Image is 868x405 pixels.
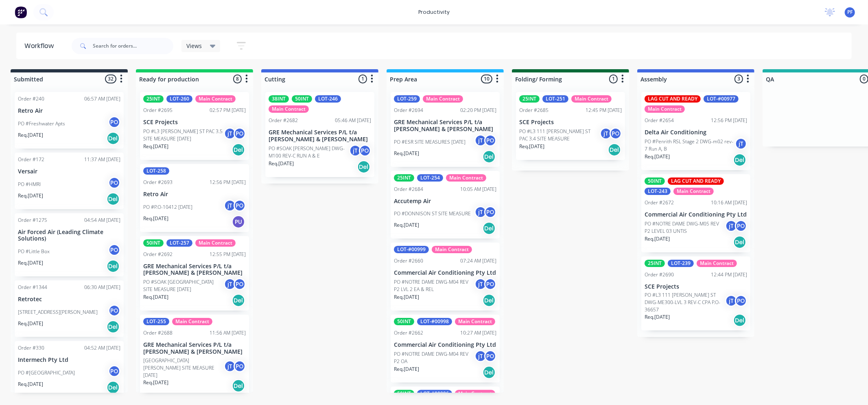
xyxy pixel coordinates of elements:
p: Req. [DATE] [394,150,419,157]
div: Order #2660 [394,257,423,265]
div: Del [608,143,621,156]
div: LOT-254 [417,174,443,182]
div: LOT-#00999 [394,246,429,253]
p: GRE Mechanical Services P/L t/a [PERSON_NAME] & [PERSON_NAME] [394,119,496,133]
div: Del [483,222,496,235]
div: 05:46 AM [DATE] [335,117,371,124]
div: Order #1275 [18,217,47,224]
div: jT [600,127,612,140]
div: jT [725,295,737,307]
div: LOT-#00996 [417,390,452,397]
div: PO [108,116,120,128]
div: Workflow [24,41,58,51]
div: jT [725,220,737,232]
div: Main Contract [195,239,236,247]
div: 10:16 AM [DATE] [711,199,747,206]
div: 50INT [143,239,164,247]
div: 02:57 PM [DATE] [210,107,246,114]
p: Req. [DATE] [645,313,670,321]
p: Req. [DATE] [269,160,294,167]
div: 12:45 PM [DATE] [586,107,622,114]
div: Main Contract [697,260,737,267]
div: PO [484,278,496,290]
div: jT [224,360,236,372]
div: PO [108,177,120,189]
div: Del [483,366,496,379]
div: LOT-246 [315,95,341,103]
div: Order #2682 [269,117,298,124]
div: jT [474,278,487,290]
div: Order #24006:57 AM [DATE]Retro AirPO #Freshwater AptsPOReq.[DATE]Del [15,92,124,149]
div: 10:27 AM [DATE] [460,329,496,337]
div: LAG CUT AND READYLOT-#00977Main ContractOrder #265412:56 PM [DATE]Delta Air ConditioningPO #Penri... [641,92,750,170]
p: Req. [DATE] [143,215,168,222]
p: PO #L3 111 [PERSON_NAME] ST PAC 3.4 SITE MEASURE [519,128,600,142]
div: Del [357,160,370,173]
div: PO [484,350,496,362]
div: Main Contract [269,105,309,113]
div: jT [224,199,236,212]
div: Order #17211:37 AM [DATE]VersairPO #HMRIPOReq.[DATE]Del [15,153,124,209]
div: LOT-#00999Main ContractOrder #266007:24 AM [DATE]Commercial Air Conditioning Pty LtdPO #NOTRE DAM... [391,243,500,311]
div: PO [484,134,496,147]
div: Del [733,153,746,166]
div: 04:54 AM [DATE] [84,217,120,224]
p: PO #Penrith RSL Stage 2 DWG-m02 rev-7 Run A, B [645,138,735,153]
div: PO [234,360,246,372]
div: Del [107,381,120,394]
div: Main Contract [446,174,486,182]
p: PO #P.O-10412 [DATE] [143,204,192,211]
p: PO #[GEOGRAPHIC_DATA] [18,369,75,377]
div: Order #127504:54 AM [DATE]Air Forced Air (Leading Climate Solutions)PO #Little BoxPOReq.[DATE]Del [15,213,124,277]
p: Commercial Air Conditioning Pty Ltd [645,211,747,218]
p: Req. [DATE] [18,192,43,199]
p: PO #L3 111 [PERSON_NAME] ST DWG-ME300-LVL 3 REV-C CPA P.O-36657 [645,291,725,313]
p: Req. [DATE] [143,143,168,150]
div: 25INT [143,95,164,103]
div: Main Contract [423,95,463,103]
p: PO #NOTRE DAME DWG-M05 REV P2 LEVEL 03 UNTIS [645,220,725,235]
div: Order #134406:30 AM [DATE]Retrotec[STREET_ADDRESS][PERSON_NAME]POReq.[DATE]Del [15,280,124,337]
div: 02:20 PM [DATE] [460,107,496,114]
p: Commercial Air Conditioning Pty Ltd [394,269,496,276]
p: Retrotec [18,296,120,303]
div: Del [483,150,496,163]
div: Order #2688 [143,329,173,337]
p: PO #DONNISON ST SITE MEASURE [394,210,471,217]
div: Order #2694 [394,107,423,114]
p: PO #HMRI [18,181,41,188]
div: Order #2685 [519,107,549,114]
div: Order #2690 [645,271,674,278]
div: LOT-257 [166,239,192,247]
div: productivity [414,6,454,18]
div: PO [234,199,246,212]
div: jT [224,127,236,140]
p: SCE Projects [143,119,246,126]
p: GRE Mechanical Services P/L t/a [PERSON_NAME] & [PERSON_NAME] [143,263,246,277]
p: Req. [DATE] [645,153,670,160]
div: Del [107,193,120,206]
div: PO [108,244,120,256]
p: PO #NOTRE DAME DWG-M04 REV P2 LVL 2 EA & REL [394,278,474,293]
div: 50INTLOT-257Main ContractOrder #269212:55 PM [DATE]GRE Mechanical Services P/L t/a [PERSON_NAME] ... [140,236,249,311]
p: PO #NOTRE DAME DWG-M04 REV P2 OA [394,350,474,365]
div: Del [232,379,245,392]
span: Views [186,42,202,50]
div: LOT-259Main ContractOrder #269402:20 PM [DATE]GRE Mechanical Services P/L t/a [PERSON_NAME] & [PE... [391,92,500,167]
div: 04:52 AM [DATE] [84,344,120,352]
div: PO [610,127,622,140]
div: jT [474,134,487,147]
div: 25INTLOT-239Main ContractOrder #269012:44 PM [DATE]SCE ProjectsPO #L3 111 [PERSON_NAME] ST DWG-ME... [641,256,750,331]
p: Intermech Pty Ltd [18,357,120,363]
p: Req. [DATE] [143,379,168,386]
p: PO #ESR SITE MEASURES [DATE] [394,138,466,146]
div: 12:56 PM [DATE] [711,117,747,124]
div: LOT-251 [542,95,568,103]
div: Order #2692 [143,251,173,258]
div: jT [224,278,236,290]
div: Del [107,260,120,273]
p: Delta Air Conditioning [645,129,747,136]
p: Commercial Air Conditioning Pty Ltd [394,342,496,348]
div: Del [107,132,120,145]
div: LOT-255 [143,318,169,325]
